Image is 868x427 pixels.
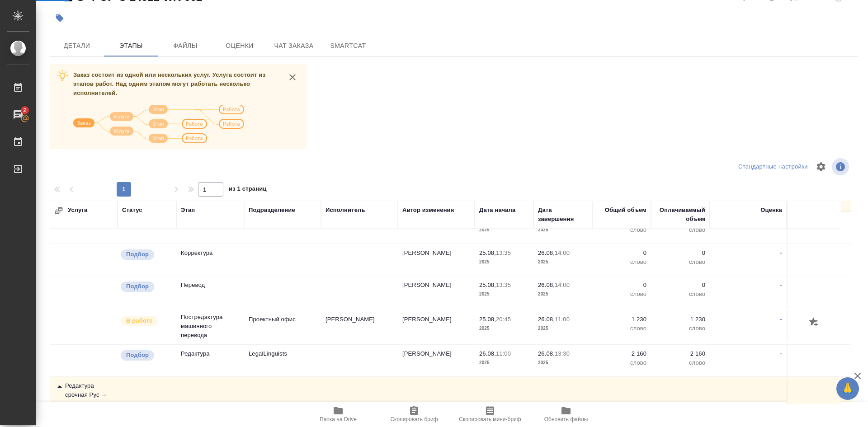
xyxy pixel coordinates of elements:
[528,402,604,427] button: Обновить файлы
[807,315,822,330] button: Добавить оценку
[496,249,511,256] p: 13:35
[538,249,555,256] p: 26.08,
[479,324,529,333] p: 2025
[538,258,588,267] p: 2025
[459,416,521,422] span: Скопировать мини-бриф
[538,290,588,299] p: 2025
[479,206,515,215] div: Дата начала
[597,315,646,324] p: 1 230
[544,416,588,422] span: Обновить файлы
[286,70,299,84] button: close
[656,349,705,358] p: 2 160
[656,249,705,258] p: 0
[656,290,705,299] p: слово
[376,402,452,427] button: Скопировать бриф
[181,349,240,358] p: Редактура
[656,206,705,224] div: Оплачиваемый объем
[122,206,142,215] div: Статус
[181,206,195,215] div: Этап
[597,290,646,299] p: слово
[780,249,782,256] a: -
[605,206,646,215] div: Общий объем
[736,160,810,174] div: split button
[479,225,529,235] p: 2025
[402,206,454,215] div: Автор изменения
[73,71,265,96] span: Заказ состоит из одной или нескольких услуг. Услуга состоит из этапов работ. Над одним этапом мог...
[54,206,63,215] button: Развернуть
[656,258,705,267] p: слово
[555,350,570,357] p: 13:30
[479,350,496,357] p: 26.08,
[249,206,295,215] div: Подразделение
[810,156,832,178] span: Настроить таблицу
[398,276,475,308] td: [PERSON_NAME]
[656,281,705,290] p: 0
[479,316,496,323] p: 25.08,
[452,402,528,427] button: Скопировать мини-бриф
[54,381,113,408] div: Редактура срочная Рус → Англ ( 1 )
[538,225,588,235] p: 2025
[398,345,475,376] td: [PERSON_NAME]
[538,206,588,224] div: Дата завершения
[597,225,646,235] p: слово
[836,377,859,400] button: 🙏
[538,282,555,288] p: 26.08,
[398,244,475,276] td: [PERSON_NAME]
[325,206,365,215] div: Исполнитель
[479,290,529,299] p: 2025
[780,350,782,357] a: -
[656,358,705,367] p: слово
[597,258,646,267] p: слово
[496,282,511,288] p: 13:35
[326,40,370,52] span: SmartCat
[272,40,316,52] span: Чат заказа
[840,379,855,398] span: 🙏
[181,249,240,258] p: Корректура
[656,315,705,324] p: 1 230
[597,349,646,358] p: 2 160
[479,358,529,367] p: 2025
[479,249,496,256] p: 25.08,
[390,416,438,422] span: Скопировать бриф
[54,206,145,215] div: Услуга
[244,345,321,376] td: LegalLinguists
[538,316,555,323] p: 26.08,
[126,351,149,360] p: Подбор
[555,316,570,323] p: 11:00
[126,250,149,259] p: Подбор
[55,40,99,52] span: Детали
[496,316,511,323] p: 20:45
[597,324,646,333] p: слово
[181,313,240,340] p: Постредактура машинного перевода
[320,416,357,422] span: Папка на Drive
[126,316,152,325] p: В работе
[597,358,646,367] p: слово
[780,316,782,323] a: -
[832,158,851,175] span: Посмотреть информацию
[126,282,149,291] p: Подбор
[555,249,570,256] p: 14:00
[2,103,34,126] a: 2
[597,249,646,258] p: 0
[479,282,496,288] p: 25.08,
[780,282,782,288] a: -
[109,40,153,52] span: Этапы
[229,183,267,197] span: из 1 страниц
[244,310,321,342] td: Проектный офис
[538,350,555,357] p: 26.08,
[496,350,511,357] p: 11:00
[50,8,70,28] button: Добавить тэг
[321,310,398,342] td: [PERSON_NAME]
[181,281,240,290] p: Перевод
[218,40,261,52] span: Оценки
[656,225,705,235] p: слово
[760,206,782,215] div: Оценка
[538,324,588,333] p: 2025
[164,40,207,52] span: Файлы
[300,402,376,427] button: Папка на Drive
[538,358,588,367] p: 2025
[597,281,646,290] p: 0
[398,310,475,342] td: [PERSON_NAME]
[18,106,32,115] span: 2
[555,282,570,288] p: 14:00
